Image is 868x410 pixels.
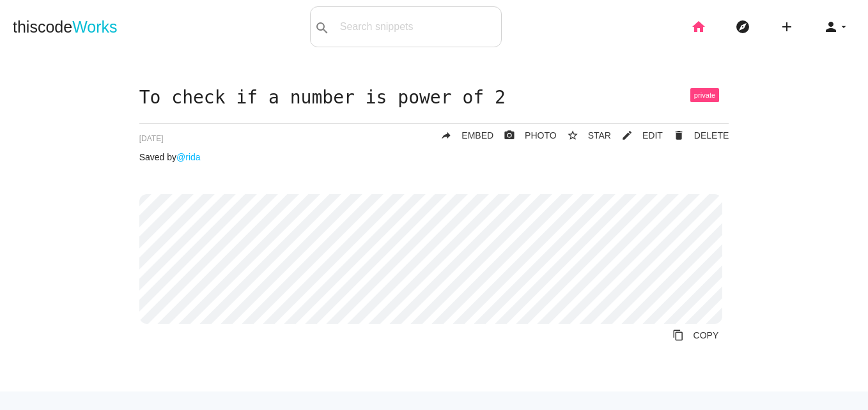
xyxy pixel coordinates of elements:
[311,7,334,47] button: search
[823,6,839,47] i: person
[139,88,729,108] h1: To check if a number is power of 2
[314,8,330,49] i: search
[694,130,729,140] span: DELETE
[334,13,501,40] input: Search snippets
[779,6,794,47] i: add
[176,152,201,162] a: @rida
[673,124,685,147] i: delete
[839,6,849,47] i: arrow_drop_down
[139,152,729,162] p: Saved by
[504,124,515,147] i: photo_camera
[735,6,750,47] i: explore
[642,130,663,140] span: EDIT
[525,130,557,140] span: PHOTO
[13,6,118,47] a: thiscodeWorks
[588,130,611,140] span: STAR
[461,130,493,140] span: EMBED
[567,124,578,147] i: star_border
[691,6,706,47] i: home
[72,18,117,36] span: Works
[663,124,729,147] a: Delete Post
[662,324,729,347] a: Copy to Clipboard
[611,124,663,147] a: mode_editEDIT
[139,134,164,143] span: [DATE]
[672,324,684,347] i: content_copy
[621,124,633,147] i: mode_edit
[430,124,493,147] a: replyEMBED
[557,124,611,147] button: star_borderSTAR
[440,124,452,147] i: reply
[493,124,557,147] a: photo_cameraPHOTO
